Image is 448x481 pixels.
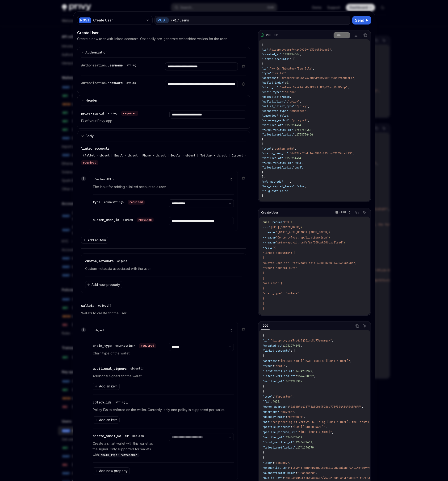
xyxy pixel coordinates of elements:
[95,177,111,181] span: Custom JWT
[77,15,153,25] button: POSTCreate User
[290,119,291,122] span: :
[354,323,360,329] button: Copy the contents from the code block
[93,467,130,474] button: Add new property
[263,430,297,434] span: "profile_picture_url"
[81,160,98,165] div: required
[301,161,303,165] span: ,
[263,364,272,368] span: "type"
[286,81,288,85] span: 0
[93,199,145,205] div: type
[354,76,356,80] span: ,
[81,146,109,151] span: linked_accounts
[263,226,271,229] span: --url
[263,425,291,429] span: "profile_picture"
[263,456,264,460] span: {
[331,48,333,52] span: ,
[301,344,302,348] span: ,
[300,100,301,103] span: ,
[332,339,334,342] span: ,
[285,123,301,127] span: 1758754464
[95,177,115,182] button: Custom JWT
[281,90,283,94] span: :
[283,180,291,184] span: : [],
[263,266,297,270] span: "type": "custom_auth"
[333,209,353,217] button: cURL
[295,147,296,151] span: ,
[81,327,86,332] div: 1
[263,251,296,255] span: "linked_accounts": [
[262,57,290,61] span: "linked_accounts"
[93,343,156,349] div: chain_type
[81,81,108,85] span: Authorization.
[277,359,279,363] span: :
[266,33,279,37] div: 200 - OK
[268,48,270,52] span: :
[286,436,302,439] span: 1740678402
[295,128,311,132] span: 1758754464
[283,90,296,94] span: "solana"
[261,323,270,329] div: 200
[295,104,296,108] span: :
[93,434,129,438] span: create_smart_wallet
[281,410,294,414] span: "payton"
[262,62,263,66] span: {
[93,366,146,371] div: additional_signers
[283,123,285,127] span: :
[81,176,86,181] div: 1
[272,400,279,403] span: 4423
[296,90,298,94] span: ,
[263,297,264,300] span: }
[262,142,263,146] span: {
[287,466,289,470] span: :
[263,220,269,224] span: curl
[276,76,278,80] span: :
[263,440,294,444] span: "first_verified_at"
[312,440,314,444] span: ,
[262,123,283,127] span: "verified_at"
[262,90,281,94] span: "chain_type"
[93,200,100,204] span: type
[300,53,301,56] span: ,
[171,18,172,23] div: /
[350,359,352,363] span: ,
[261,211,278,214] span: Create User
[279,400,281,403] span: ,
[262,166,295,169] span: "latest_verified_at"
[79,17,91,23] div: POST
[85,98,97,103] div: Header
[355,17,364,23] span: Send
[99,418,117,422] span: Add an item
[263,287,264,290] span: {
[108,63,123,67] span: username
[301,123,303,127] span: ,
[294,369,296,373] span: :
[262,189,278,193] span: "is_guest"
[81,303,113,308] div: wallets
[262,156,283,160] span: "verified_at"
[93,407,234,413] p: Policy IDs to enforce on the wallet. Currently, only one policy is supported per wallet.
[263,451,266,454] span: },
[263,236,276,239] span: --header
[85,258,129,264] div: custom_metadata
[93,416,120,423] button: Add an item
[304,415,306,419] span: ,
[81,80,138,86] div: Authorization.password
[99,384,117,389] span: Add an item
[276,241,343,244] span: 'privy-app-id: cmfefiwf100bpk10bcxo2lsed'
[85,266,243,271] p: Custom metadata associated with the user.
[280,95,281,99] span: :
[85,49,108,55] div: Authorization
[81,237,108,244] button: Add an item
[263,405,287,409] span: "owner_address"
[292,395,294,399] span: ,
[101,453,137,457] span: chain_type: "ethereum"
[352,16,371,25] button: Send
[284,436,286,439] span: :
[271,400,272,403] span: :
[272,461,274,465] span: :
[93,18,144,23] div: Create User
[263,379,284,383] span: "verified_at"
[173,18,177,23] div: v1
[285,156,301,160] span: 1758754464
[283,53,300,56] span: 1758754464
